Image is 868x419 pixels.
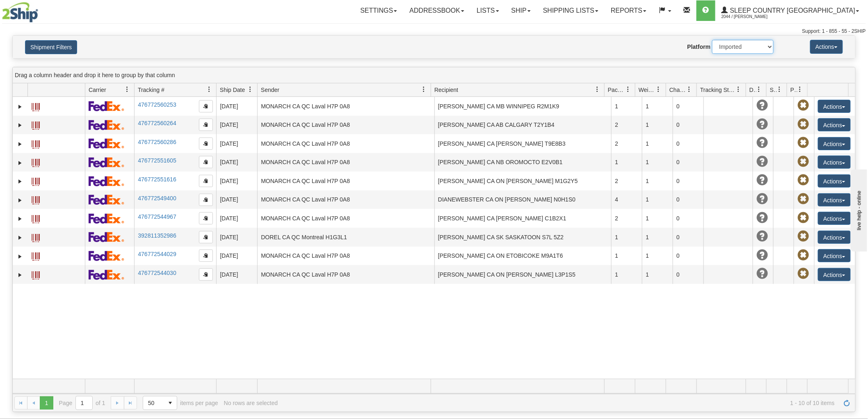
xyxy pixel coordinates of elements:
span: Sleep Country [GEOGRAPHIC_DATA] [728,7,855,14]
img: 2 - FedEx Express® [89,251,124,261]
td: DOREL CA QC Montreal H1G3L1 [257,228,434,247]
td: [PERSON_NAME] CA ON [PERSON_NAME] M1G2Y5 [434,172,612,190]
td: 1 [611,97,642,116]
button: Actions [818,193,851,206]
span: Pickup Not Assigned [797,212,809,224]
a: Refresh [841,396,854,410]
a: Label [32,249,40,262]
span: Ship Date [220,86,245,94]
td: MONARCH CA QC Laval H7P 0A8 [257,209,434,228]
a: Recipient filter column settings [590,82,604,96]
a: Expand [16,234,24,242]
a: Label [32,99,40,112]
button: Actions [818,231,851,244]
td: 0 [673,209,704,228]
span: Unknown [756,231,768,242]
td: 1 [642,209,673,228]
button: Actions [818,268,851,281]
a: 476772549400 [138,195,176,201]
span: Recipient [434,86,458,94]
a: Label [32,211,40,224]
button: Actions [818,156,851,169]
a: Label [32,192,40,206]
td: [PERSON_NAME] CA [PERSON_NAME] T9E8B3 [434,134,612,153]
span: Unknown [756,212,768,224]
a: Expand [16,196,24,204]
a: Delivery Status filter column settings [752,82,766,96]
td: [PERSON_NAME] CA SK SASKATOON S7L 5Z2 [434,228,612,247]
td: 0 [673,97,704,116]
td: 1 [642,134,673,153]
td: 0 [673,116,704,135]
td: MONARCH CA QC Laval H7P 0A8 [257,172,434,190]
a: Sleep Country [GEOGRAPHIC_DATA] 2044 / [PERSON_NAME] [715,0,866,21]
span: Packages [608,86,625,94]
img: 2 - FedEx Express® [89,176,124,186]
span: 1 - 10 of 10 items [283,400,835,406]
img: 2 - FedEx Express® [89,157,124,167]
a: Pickup Status filter column settings [793,82,807,96]
a: Addressbook [403,0,471,21]
span: Pickup Not Assigned [797,100,809,111]
td: 0 [673,190,704,209]
a: Label [32,118,40,131]
a: 476772544030 [138,270,176,276]
span: Sender [261,86,279,94]
span: Pickup Status [790,86,797,94]
button: Copy to clipboard [199,100,213,112]
a: 476772551605 [138,157,176,164]
td: [DATE] [216,97,257,116]
td: 2 [611,172,642,190]
span: Weight [639,86,656,94]
span: Tracking Status [700,86,736,94]
button: Copy to clipboard [199,175,213,187]
a: Label [32,137,40,150]
span: Unknown [756,193,768,205]
td: MONARCH CA QC Laval H7P 0A8 [257,265,434,284]
button: Copy to clipboard [199,156,213,168]
a: Settings [354,0,403,21]
button: Copy to clipboard [199,137,213,150]
td: [DATE] [216,190,257,209]
button: Actions [818,212,851,225]
a: Reports [605,0,653,21]
td: 0 [673,153,704,172]
span: Page sizes drop down [143,396,177,410]
img: 2 - FedEx Express® [89,138,124,149]
a: Label [32,268,40,281]
td: 0 [673,265,704,284]
img: 2 - FedEx Express® [89,101,124,111]
a: Shipment Issues filter column settings [773,82,787,96]
td: 2 [611,116,642,135]
a: Lists [471,0,505,21]
td: 1 [611,247,642,266]
td: 4 [611,190,642,209]
img: 2 - FedEx Express® [89,270,124,280]
button: Shipment Filters [25,40,77,54]
div: live help - online [6,7,76,13]
div: grid grouping header [13,67,855,83]
td: [DATE] [216,172,257,190]
input: Page 1 [76,396,92,410]
td: 1 [642,265,673,284]
td: [DATE] [216,265,257,284]
td: MONARCH CA QC Laval H7P 0A8 [257,153,434,172]
a: Ship Date filter column settings [243,82,257,96]
td: [DATE] [216,116,257,135]
a: Label [32,155,40,168]
span: Unknown [756,174,768,186]
a: Tracking # filter column settings [202,82,216,96]
td: [DATE] [216,153,257,172]
span: Delivery Status [749,86,756,94]
td: 1 [611,228,642,247]
span: Shipment Issues [770,86,777,94]
span: 50 [148,399,159,407]
a: Expand [16,103,24,111]
iframe: chat widget [849,167,867,251]
span: Pickup Not Assigned [797,231,809,242]
a: Expand [16,121,24,129]
span: Unknown [756,137,768,149]
td: 1 [642,153,673,172]
a: Weight filter column settings [652,82,666,96]
a: Expand [16,159,24,167]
